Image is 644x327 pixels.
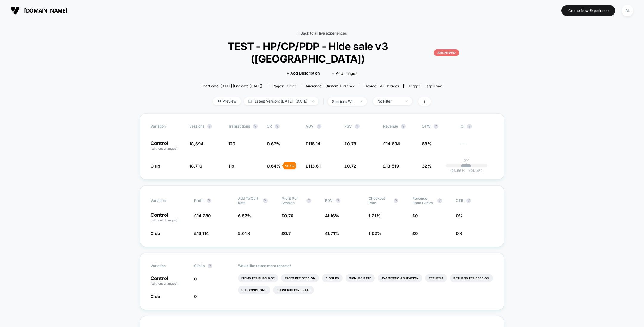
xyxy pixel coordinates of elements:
[213,97,241,105] span: Preview
[434,49,459,56] p: ARCHIVED
[11,6,20,15] img: Visually logo
[273,84,296,88] div: Pages:
[151,282,177,285] span: (without changes)
[189,163,202,168] span: 18,716
[267,163,281,168] span: 0.64 %
[297,31,347,35] a: < Back to all live experiences
[287,70,320,76] span: + Add Description
[325,231,339,236] span: 41.71 %
[622,5,633,16] div: AL
[273,286,314,294] li: Subscriptions Rate
[151,124,183,129] span: Variation
[194,294,197,299] span: 0
[336,198,340,203] button: ?
[561,5,615,16] button: Create New Experience
[369,231,381,236] span: 1.02 %
[360,101,363,102] img: end
[189,141,203,146] span: 18,694
[380,84,399,88] span: all devices
[412,213,418,218] span: £
[284,213,293,218] span: 0.76
[151,147,177,150] span: (without changes)
[325,84,355,88] span: Custom Audience
[308,163,321,168] span: 113.61
[238,231,251,236] span: 5.61 %
[151,231,160,236] span: Club
[306,124,314,128] span: AOV
[332,71,357,76] span: + Add Images
[344,163,356,168] span: £
[383,124,398,128] span: Revenue
[194,231,209,236] span: £
[325,198,333,203] span: PDV
[450,168,465,173] span: -26.56 %
[194,198,204,203] span: Profit
[306,198,311,203] button: ?
[238,274,278,282] li: Items Per Purchase
[151,141,183,151] p: Control
[456,198,463,203] span: CTR
[202,84,262,88] span: Start date: [DATE] (End date [DATE])
[322,274,343,282] li: Signups
[344,124,352,128] span: PSV
[467,124,472,129] button: ?
[412,196,434,205] span: Revenue From Clicks
[275,124,280,129] button: ?
[248,100,252,103] img: calendar
[228,141,235,146] span: 126
[386,163,399,168] span: 13,519
[424,84,442,88] span: Page Load
[461,142,493,151] span: ---
[244,97,318,105] span: Latest Version: [DATE] - [DATE]
[228,163,234,168] span: 119
[406,100,408,102] img: end
[456,213,463,218] span: 0 %
[238,196,260,205] span: Add To Cart Rate
[194,276,197,281] span: 0
[377,99,401,103] div: No Filter
[267,141,280,146] span: 0.67 %
[386,141,400,146] span: 14,634
[415,213,418,218] span: 0
[437,198,442,203] button: ?
[151,264,183,268] span: Variation
[306,84,355,88] div: Audience:
[207,124,212,129] button: ?
[434,124,438,129] button: ?
[207,198,211,203] button: ?
[194,264,205,268] span: Clicks
[281,231,291,236] span: £
[347,163,356,168] span: 0.72
[408,84,442,88] div: Trigger:
[347,141,356,146] span: 0.78
[253,124,258,129] button: ?
[360,84,403,88] span: Device:
[312,100,314,102] img: end
[425,274,447,282] li: Returns
[9,6,69,15] button: [DOMAIN_NAME]
[238,264,494,268] p: Would like to see more reports?
[422,163,431,168] span: 32%
[369,196,391,205] span: Checkout Rate
[24,7,67,14] span: [DOMAIN_NAME]
[185,40,459,65] span: TEST - HP/CP/PDP - Hide sale v3 ([GEOGRAPHIC_DATA])
[283,162,296,169] div: - 5.7 %
[422,124,455,129] span: OTW
[468,168,470,173] span: +
[464,158,470,163] p: 0%
[306,141,320,146] span: £
[346,274,375,282] li: Signups Rate
[228,124,250,128] span: Transactions
[332,99,356,104] div: sessions with impression
[267,124,272,128] span: CR
[465,168,482,173] span: 21.14 %
[450,274,493,282] li: Returns Per Session
[620,4,635,17] button: AL
[369,213,380,218] span: 1.21 %
[422,141,431,146] span: 68%
[378,274,422,282] li: Avg Session Duration
[344,141,356,146] span: £
[281,213,293,218] span: £
[189,124,204,128] span: Sessions
[151,213,188,223] p: Control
